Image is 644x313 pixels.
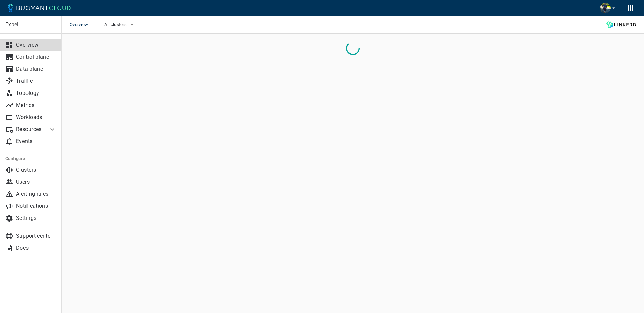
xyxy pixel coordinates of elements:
h5: Configure [5,156,56,161]
p: Traffic [16,78,56,84]
p: Events [16,138,56,145]
p: Data plane [16,66,56,72]
p: Workloads [16,114,56,121]
button: All clusters [104,20,136,30]
p: Clusters [16,167,56,173]
p: Topology [16,90,56,97]
p: Resources [16,126,43,133]
p: Notifications [16,203,56,209]
p: Expel [5,21,56,28]
p: Metrics [16,102,56,109]
img: Bjorn Stange [600,3,611,13]
p: Settings [16,215,56,222]
p: Overview [16,42,56,48]
p: Docs [16,245,56,251]
span: Overview [70,16,96,34]
p: Support center [16,233,56,239]
p: Users [16,179,56,185]
p: Alerting rules [16,191,56,197]
span: All clusters [104,22,128,27]
p: Control plane [16,54,56,60]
